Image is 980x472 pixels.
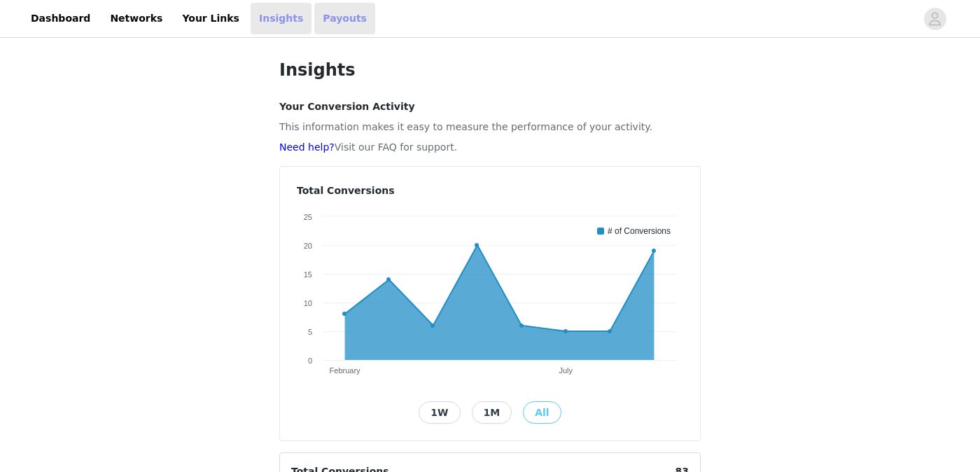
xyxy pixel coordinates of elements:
[308,328,312,336] text: 5
[279,120,701,134] p: This information makes it easy to measure the performance of your activity.
[308,356,312,365] text: 0
[608,226,671,236] text: # of Conversions
[330,366,361,375] text: February
[279,140,701,155] p: Visit our FAQ for support.
[251,3,311,34] a: Insights
[279,99,701,114] h4: Your Conversion Activity
[279,141,335,153] a: Need help?
[174,3,248,34] a: Your Links
[559,366,573,375] text: July
[304,242,312,250] text: 20
[22,3,99,34] a: Dashboard
[101,3,171,34] a: Networks
[472,401,512,424] button: 1M
[304,213,312,221] text: 25
[314,3,375,34] a: Payouts
[304,270,312,279] text: 15
[297,183,683,198] h4: Total Conversions
[523,401,561,424] button: All
[304,299,312,307] text: 10
[419,401,460,424] button: 1W
[928,8,941,30] div: avatar
[279,57,701,83] h1: Insights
